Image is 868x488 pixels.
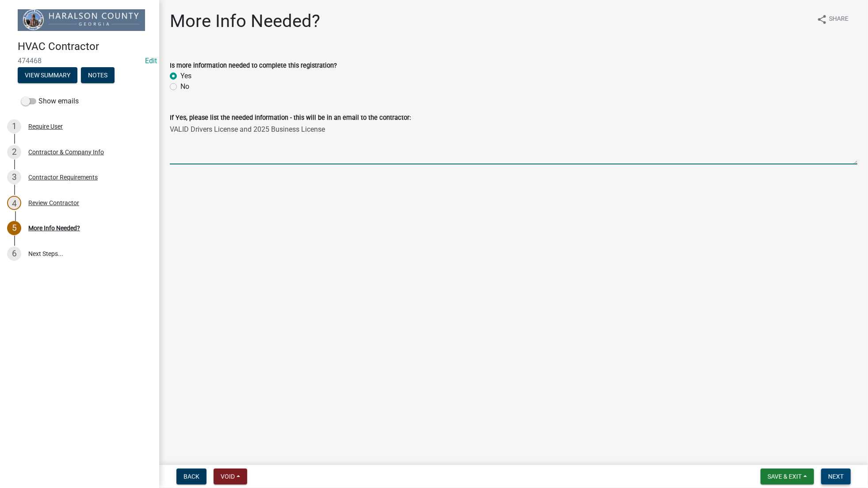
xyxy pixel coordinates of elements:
[180,81,189,92] label: No
[28,200,79,206] div: Review Contractor
[28,225,80,231] div: More Info Needed?
[821,469,851,484] button: Next
[761,469,814,484] button: Save & Exit
[7,170,21,184] div: 3
[81,67,115,83] button: Notes
[28,149,104,155] div: Contractor & Company Info
[214,469,247,484] button: Void
[7,119,21,133] div: 1
[18,57,141,65] span: 474468
[828,473,844,480] span: Next
[28,174,98,180] div: Contractor Requirements
[170,63,337,69] label: Is more information needed to complete this registration?
[7,247,21,261] div: 6
[18,72,77,79] wm-modal-confirm: Summary
[176,469,206,484] button: Back
[180,71,191,81] label: Yes
[81,72,115,79] wm-modal-confirm: Notes
[18,67,77,83] button: View Summary
[184,473,199,480] span: Back
[170,115,411,121] label: If Yes, please list the needed information - this will be in an email to the contractor:
[145,57,157,65] wm-modal-confirm: Edit Application Number
[768,473,802,480] span: Save & Exit
[28,123,63,130] div: Require User
[7,196,21,210] div: 4
[817,14,827,25] i: share
[145,57,157,65] a: Edit
[829,14,849,25] span: Share
[18,9,145,31] img: Haralson County, Georgia
[21,96,79,107] label: Show emails
[170,11,320,32] h1: More Info Needed?
[18,40,152,53] h4: HVAC Contractor
[221,473,235,480] span: Void
[7,221,21,235] div: 5
[810,11,856,28] button: shareShare
[7,145,21,159] div: 2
